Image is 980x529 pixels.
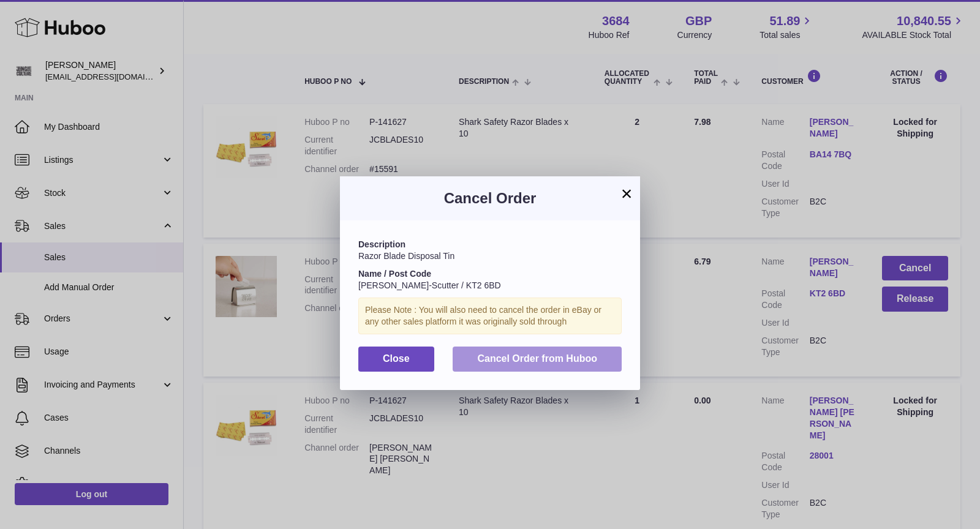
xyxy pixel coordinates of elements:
[358,251,454,261] span: Razor Blade Disposal Tin
[358,280,501,290] span: [PERSON_NAME]-Scutter / KT2 6BD
[358,269,431,279] strong: Name / Post Code
[358,298,622,334] div: Please Note : You will also need to cancel the order in eBay or any other sales platform it was o...
[358,189,622,208] h3: Cancel Order
[619,186,634,201] button: ×
[453,347,622,372] button: Cancel Order from Huboo
[477,353,597,364] span: Cancel Order from Huboo
[358,347,434,372] button: Close
[358,239,405,249] strong: Description
[383,353,410,364] span: Close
